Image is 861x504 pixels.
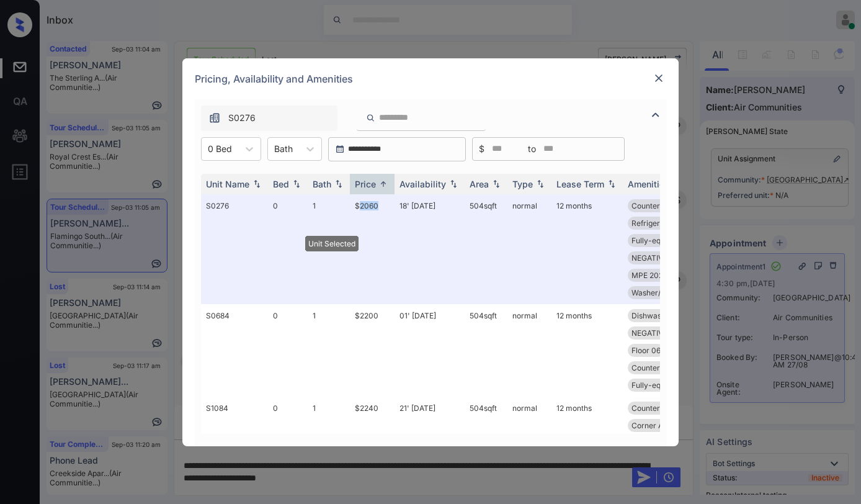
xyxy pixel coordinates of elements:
td: 0 [268,194,308,304]
div: Type [512,179,533,189]
td: 18' [DATE] [395,194,465,304]
td: S1084 [201,397,268,489]
div: Bath [313,179,331,189]
span: MPE 2024 Cabana... [631,271,703,280]
span: Countertops Gra... [631,363,695,372]
td: 1 [308,397,350,489]
td: 01' [DATE] [395,304,465,397]
img: icon-zuma [366,112,375,124]
td: $2240 [350,397,395,489]
span: Refrigerator Le... [631,218,690,228]
td: 12 months [551,304,623,397]
td: normal [507,194,551,304]
td: normal [507,304,551,397]
div: Area [470,179,489,189]
td: $2060 [350,194,395,304]
span: Washer/Dryer Eu... [631,288,697,297]
td: S0684 [201,304,268,397]
span: Floor 06 [631,346,661,355]
td: S0276 [201,194,268,304]
img: icon-zuma [648,107,663,122]
img: sorting [534,179,546,188]
td: normal [507,397,551,489]
span: Fully-equipped ... [631,380,692,390]
span: Countertops Gra... [631,403,695,413]
img: sorting [290,179,303,188]
span: S0276 [228,111,256,125]
span: NEGATIVE View P... [631,253,699,263]
img: sorting [377,179,390,189]
td: 0 [268,304,308,397]
div: Price [355,179,376,189]
div: Availability [399,179,446,189]
div: Lease Term [556,179,604,189]
img: sorting [605,179,618,188]
td: 504 sqft [465,194,507,304]
img: close [653,72,665,84]
img: sorting [490,179,502,188]
td: 21' [DATE] [395,397,465,489]
td: 504 sqft [465,304,507,397]
div: Bed [273,179,289,189]
td: 12 months [551,194,623,304]
img: sorting [332,179,345,188]
img: sorting [251,179,263,188]
td: 12 months [551,397,623,489]
td: 0 [268,397,308,489]
img: icon-zuma [208,112,221,124]
img: sorting [447,179,460,188]
span: $ [479,142,484,156]
td: 1 [308,194,350,304]
span: Fully-equipped ... [631,236,692,245]
span: Corner Apartmen... [631,421,698,430]
div: Unit Name [206,179,249,189]
span: Countertops Gra... [631,201,695,210]
span: NEGATIVE Balcon... [631,328,699,338]
div: Amenities [628,179,669,189]
td: $2200 [350,304,395,397]
td: 504 sqft [465,397,507,489]
div: Pricing, Availability and Amenities [182,58,679,99]
span: to [528,142,536,156]
span: Dishwasher [631,311,673,320]
td: 1 [308,304,350,397]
